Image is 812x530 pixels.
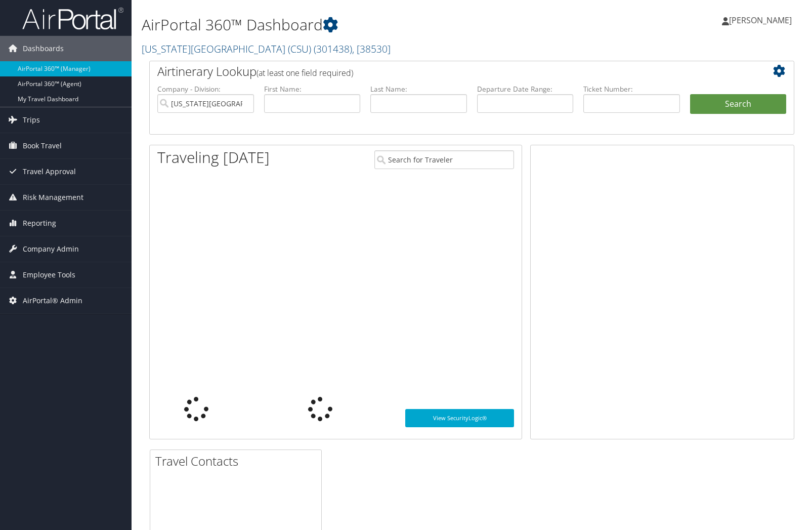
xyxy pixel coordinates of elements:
span: Book Travel [23,133,62,158]
a: [PERSON_NAME] [722,5,802,35]
span: , [ 38530 ] [352,42,391,56]
input: Search for Traveler [374,150,514,169]
button: Search [690,94,787,114]
span: (at least one field required) [257,67,353,78]
h2: Airtinerary Lookup [157,63,733,80]
span: Travel Approval [23,159,76,184]
span: AirPortal® Admin [23,288,82,313]
span: Reporting [23,211,56,236]
label: Ticket Number: [583,84,680,94]
a: [US_STATE][GEOGRAPHIC_DATA] (CSU) [142,42,391,56]
span: ( 301438 ) [314,42,352,56]
img: airportal-logo.png [22,7,123,30]
h1: Traveling [DATE] [157,147,270,168]
label: Departure Date Range: [477,84,574,94]
span: Risk Management [23,185,83,210]
h1: AirPortal 360™ Dashboard [142,14,582,35]
a: View SecurityLogic® [405,409,514,427]
span: Employee Tools [23,262,75,288]
label: Company - Division: [157,84,254,94]
span: Trips [23,107,40,133]
span: Company Admin [23,236,79,262]
span: Dashboards [23,36,64,61]
label: Last Name: [370,84,467,94]
label: First Name: [264,84,361,94]
h2: Travel Contacts [155,453,321,470]
span: [PERSON_NAME] [729,15,792,26]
